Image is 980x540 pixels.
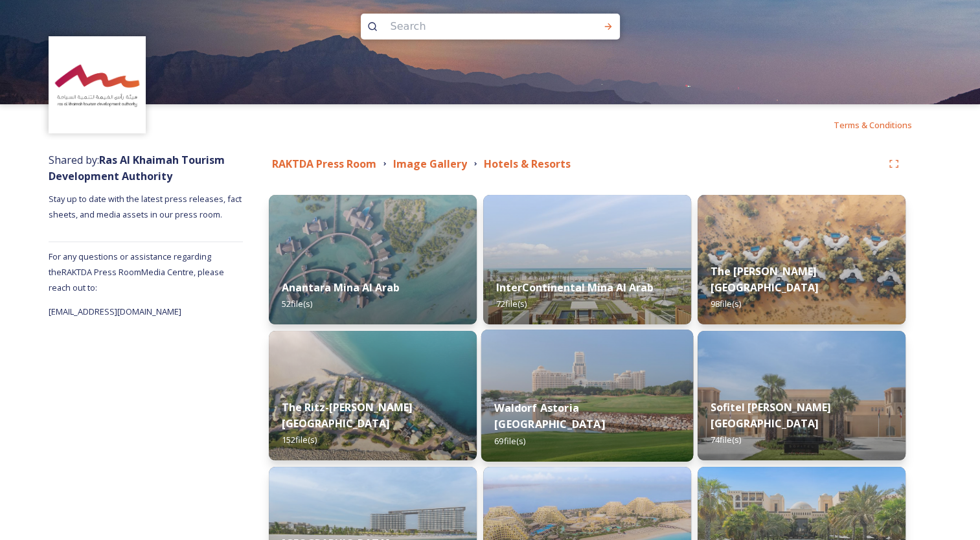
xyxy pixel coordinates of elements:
img: Logo_RAKTDA_RGB-01.png [51,38,144,132]
span: 98 file(s) [711,298,741,309]
strong: Ras Al Khaimah Tourism Development Authority [49,153,225,183]
strong: Waldorf Astoria [GEOGRAPHIC_DATA] [494,400,604,431]
span: 72 file(s) [496,298,527,309]
span: 74 file(s) [711,434,741,445]
img: a9ebf5a1-172b-4e0c-a824-34c24c466fca.jpg [698,331,906,460]
img: 78b6791c-afca-47d9-b215-0d5f683c3802.jpg [481,330,693,462]
span: [EMAIL_ADDRESS][DOMAIN_NAME] [49,306,181,317]
strong: Image Gallery [393,157,467,171]
strong: Hotels & Resorts [484,157,571,171]
span: 52 file(s) [282,298,312,309]
span: Shared by: [49,153,225,183]
input: Search [384,12,562,41]
span: Stay up to date with the latest press releases, fact sheets, and media assets in our press room. [49,193,244,220]
strong: The [PERSON_NAME] [GEOGRAPHIC_DATA] [711,264,819,295]
strong: The Ritz-[PERSON_NAME][GEOGRAPHIC_DATA] [282,400,413,431]
img: 4bb72557-e925-488a-8015-31f862466ffe.jpg [269,195,477,324]
strong: RAKTDA Press Room [272,157,376,171]
strong: InterContinental Mina Al Arab [496,280,654,295]
img: ce6e5df5-bf95-4540-aab7-1bfb19ca7ac2.jpg [698,195,906,324]
strong: Sofitel [PERSON_NAME][GEOGRAPHIC_DATA] [711,400,831,431]
span: 69 file(s) [494,434,525,446]
span: 152 file(s) [282,434,317,445]
a: Terms & Conditions [834,117,931,133]
img: aa4048f6-56b4-40ca-bd46-89bef3671076.jpg [483,195,691,324]
strong: Anantara Mina Al Arab [282,280,400,295]
span: Terms & Conditions [834,119,912,131]
span: For any questions or assistance regarding the RAKTDA Press Room Media Centre, please reach out to: [49,251,224,293]
img: c7d2be27-70fd-421d-abbd-f019b6627207.jpg [269,331,477,460]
